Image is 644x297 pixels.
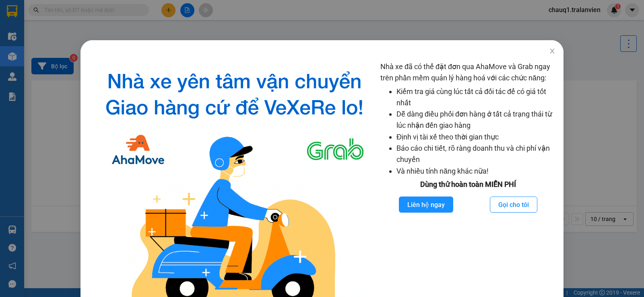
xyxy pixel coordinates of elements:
[549,48,555,54] span: close
[396,143,555,166] li: Báo cáo chi tiết, rõ ràng doanh thu và chi phí vận chuyển
[396,86,555,109] li: Kiểm tra giá cùng lúc tất cả đối tác để có giá tốt nhất
[380,179,555,190] div: Dùng thử hoàn toàn MIỄN PHÍ
[396,109,555,131] li: Dễ dàng điều phối đơn hàng ở tất cả trạng thái từ lúc nhận đến giao hàng
[541,40,563,63] button: Close
[490,197,537,213] button: Gọi cho tôi
[396,166,555,177] li: Và nhiều tính năng khác nữa!
[399,197,453,213] button: Liên hệ ngay
[396,131,555,143] li: Định vị tài xế theo thời gian thực
[407,200,445,210] span: Liên hệ ngay
[498,200,529,210] span: Gọi cho tôi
